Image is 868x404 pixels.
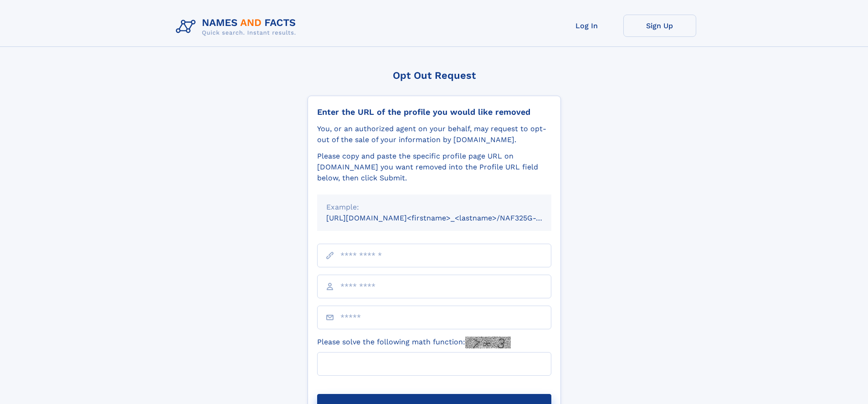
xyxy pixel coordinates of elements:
[326,202,542,213] div: Example:
[308,70,561,81] div: Opt Out Request
[317,123,551,145] div: You, or an authorized agent on your behalf, may request to opt-out of the sale of your informatio...
[172,15,303,39] img: Logo Names and Facts
[550,15,623,37] a: Log In
[317,337,511,348] label: Please solve the following math function:
[326,214,569,222] small: [URL][DOMAIN_NAME]<firstname>_<lastname>/NAF325G-xxxxxxxx
[317,151,551,184] div: Please copy and paste the specific profile page URL on [DOMAIN_NAME] you want removed into the Pr...
[623,15,696,37] a: Sign Up
[317,107,551,117] div: Enter the URL of the profile you would like removed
